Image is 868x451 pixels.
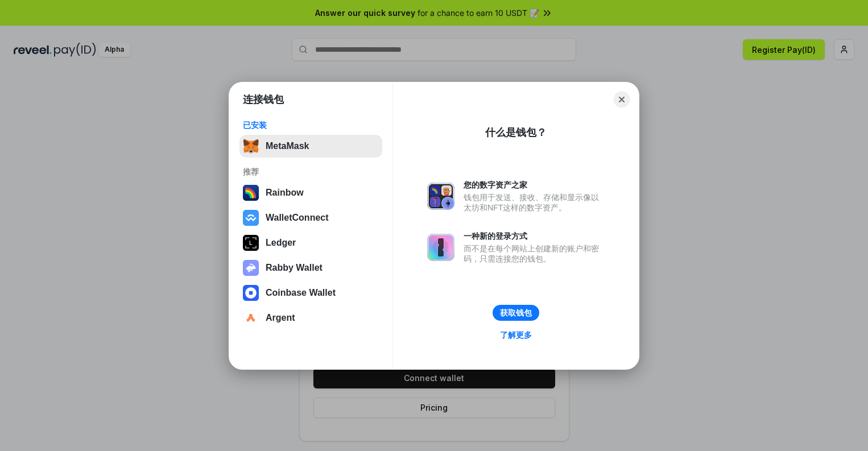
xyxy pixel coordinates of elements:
div: 一种新的登录方式 [464,231,605,241]
button: Coinbase Wallet [239,282,382,304]
div: 钱包用于发送、接收、存储和显示像以太坊和NFT这样的数字资产。 [464,192,605,213]
div: 获取钱包 [500,308,532,318]
div: 而不是在每个网站上创建新的账户和密码，只需连接您的钱包。 [464,243,605,264]
img: svg+xml,%3Csvg%20width%3D%2228%22%20height%3D%2228%22%20viewBox%3D%220%200%2028%2028%22%20fill%3D... [243,210,259,226]
img: svg+xml,%3Csvg%20xmlns%3D%22http%3A%2F%2Fwww.w3.org%2F2000%2Fsvg%22%20fill%3D%22none%22%20viewBox... [427,234,454,261]
img: svg+xml,%3Csvg%20width%3D%2228%22%20height%3D%2228%22%20viewBox%3D%220%200%2028%2028%22%20fill%3D... [243,285,259,301]
h1: 连接钱包 [243,93,284,106]
img: svg+xml,%3Csvg%20width%3D%22120%22%20height%3D%22120%22%20viewBox%3D%220%200%20120%20120%22%20fil... [243,185,259,201]
div: Rabby Wallet [266,263,323,273]
img: svg+xml,%3Csvg%20xmlns%3D%22http%3A%2F%2Fwww.w3.org%2F2000%2Fsvg%22%20fill%3D%22none%22%20viewBox... [243,260,259,276]
img: svg+xml,%3Csvg%20xmlns%3D%22http%3A%2F%2Fwww.w3.org%2F2000%2Fsvg%22%20fill%3D%22none%22%20viewBox... [427,183,454,210]
button: Close [614,92,630,107]
button: Rainbow [239,181,382,204]
div: 您的数字资产之家 [464,180,605,190]
a: 了解更多 [493,328,539,342]
div: Argent [266,313,295,323]
button: Ledger [239,231,382,254]
img: svg+xml,%3Csvg%20width%3D%2228%22%20height%3D%2228%22%20viewBox%3D%220%200%2028%2028%22%20fill%3D... [243,310,259,326]
div: MetaMask [266,141,309,151]
button: MetaMask [239,135,382,158]
div: 了解更多 [500,330,532,340]
div: 什么是钱包？ [485,126,547,139]
div: Ledger [266,238,296,248]
div: Rainbow [266,188,304,198]
div: WalletConnect [266,213,329,223]
button: Argent [239,307,382,329]
img: svg+xml,%3Csvg%20xmlns%3D%22http%3A%2F%2Fwww.w3.org%2F2000%2Fsvg%22%20width%3D%2228%22%20height%3... [243,235,259,251]
img: svg+xml,%3Csvg%20fill%3D%22none%22%20height%3D%2233%22%20viewBox%3D%220%200%2035%2033%22%20width%... [243,138,259,154]
div: Coinbase Wallet [266,288,336,298]
div: 推荐 [243,167,379,177]
button: WalletConnect [239,206,382,229]
button: 获取钱包 [493,305,539,321]
button: Rabby Wallet [239,256,382,279]
div: 已安装 [243,120,379,130]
